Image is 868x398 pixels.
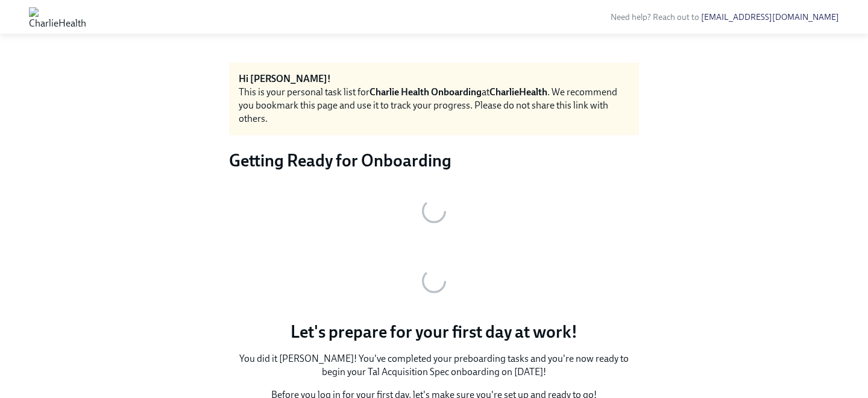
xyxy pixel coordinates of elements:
strong: Hi [PERSON_NAME]! [239,73,331,84]
div: This is your personal task list for at . We recommend you bookmark this page and use it to track ... [239,86,629,125]
a: [EMAIL_ADDRESS][DOMAIN_NAME] [701,12,839,22]
p: You did it [PERSON_NAME]! You've completed your preboarding tasks and you're now ready to begin y... [229,352,639,379]
button: Zoom image [229,251,639,311]
h3: Getting Ready for Onboarding [229,150,639,171]
button: Zoom image [229,181,639,241]
strong: Charlie Health Onboarding [370,86,482,98]
img: CharlieHealth [29,7,86,27]
span: Need help? Reach out to [611,12,839,22]
strong: CharlieHealth [489,86,547,98]
p: Let's prepare for your first day at work! [229,321,639,343]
